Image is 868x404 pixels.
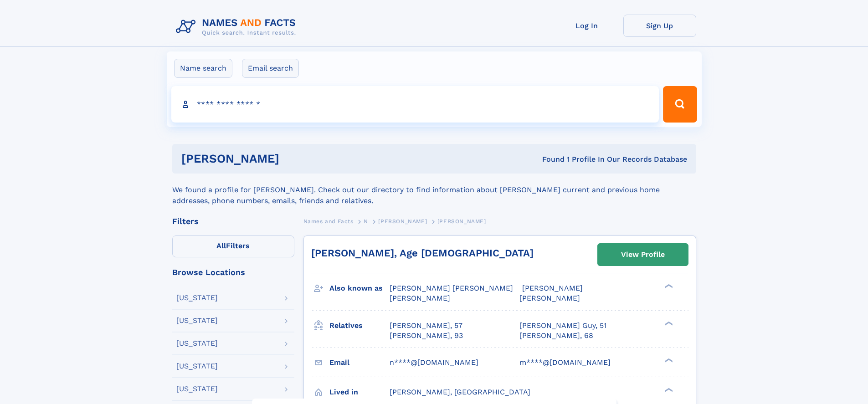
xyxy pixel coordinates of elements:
[550,15,623,37] a: Log In
[172,174,696,206] div: We found a profile for [PERSON_NAME]. Check out our directory to find information about [PERSON_N...
[172,217,294,225] div: Filters
[176,294,218,302] div: [US_STATE]
[663,387,673,393] div: ❯
[176,317,218,324] div: [US_STATE]
[176,385,218,393] div: [US_STATE]
[378,218,427,225] span: [PERSON_NAME]
[364,215,368,227] a: N
[390,284,513,292] span: [PERSON_NAME] [PERSON_NAME]
[176,363,218,370] div: [US_STATE]
[181,153,411,164] h1: [PERSON_NAME]
[364,218,368,225] span: N
[519,331,593,341] a: [PERSON_NAME], 68
[172,235,294,257] label: Filters
[329,281,390,296] h3: Also known as
[390,321,462,331] a: [PERSON_NAME], 57
[522,284,583,292] span: [PERSON_NAME]
[519,321,606,331] a: [PERSON_NAME] Guy, 51
[174,59,232,78] label: Name search
[172,268,294,276] div: Browse Locations
[172,15,303,39] img: Logo Names and Facts
[390,331,463,341] a: [PERSON_NAME], 93
[390,388,530,396] span: [PERSON_NAME], [GEOGRAPHIC_DATA]
[216,241,226,250] span: All
[176,340,218,347] div: [US_STATE]
[242,59,299,78] label: Email search
[663,86,697,123] button: Search Button
[663,320,673,326] div: ❯
[303,215,354,227] a: Names and Facts
[598,244,688,266] a: View Profile
[411,154,687,164] div: Found 1 Profile In Our Records Database
[329,318,390,333] h3: Relatives
[390,294,450,302] span: [PERSON_NAME]
[519,294,580,302] span: [PERSON_NAME]
[171,86,659,123] input: search input
[378,215,427,227] a: [PERSON_NAME]
[329,355,390,370] h3: Email
[623,15,696,37] a: Sign Up
[329,384,390,400] h3: Lived in
[621,244,665,265] div: View Profile
[311,247,534,259] a: [PERSON_NAME], Age [DEMOGRAPHIC_DATA]
[437,218,486,225] span: [PERSON_NAME]
[663,357,673,363] div: ❯
[663,283,673,289] div: ❯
